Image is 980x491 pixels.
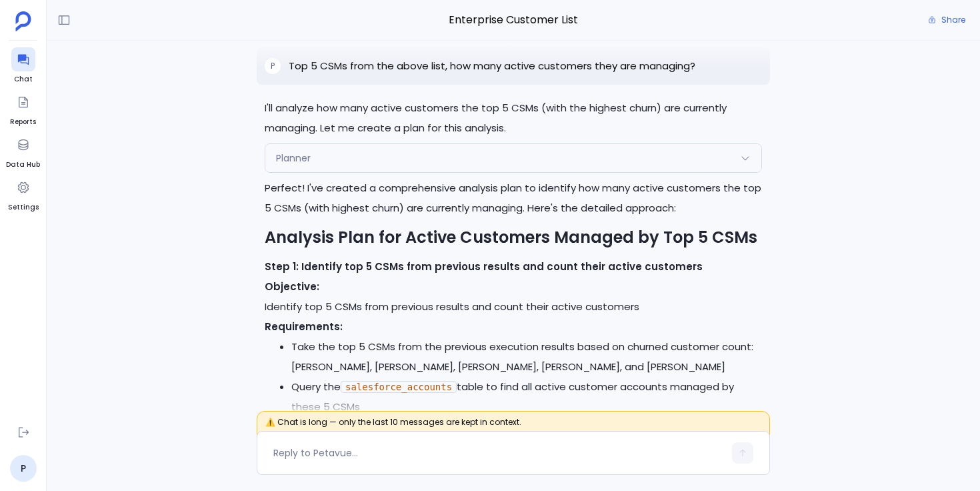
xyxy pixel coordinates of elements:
[291,337,762,377] li: Take the top 5 CSMs from the previous execution results based on churned customer count: [PERSON_...
[265,277,762,317] p: Identify top 5 CSMs from previous results and count their active customers
[276,151,311,165] span: Planner
[920,11,973,29] button: Share
[10,455,37,482] a: P
[265,260,703,274] strong: Step 1: Identify top 5 CSMs from previous results and count their active customers
[265,280,319,294] strong: Objective:
[257,11,770,29] span: Enterprise Customer List
[6,133,40,170] a: Data Hub
[265,178,762,218] p: Perfect! I've created a comprehensive analysis plan to identify how many active customers the top...
[341,381,457,393] code: salesforce_accounts
[10,90,36,127] a: Reports
[8,202,39,213] span: Settings
[291,377,762,417] li: Query the table to find all active customer accounts managed by these 5 CSMs
[10,117,36,127] span: Reports
[11,74,35,85] span: Chat
[15,11,31,31] img: petavue logo
[6,159,40,170] span: Data Hub
[265,320,343,334] strong: Requirements:
[941,15,965,25] span: Share
[265,226,762,249] h2: Analysis Plan for Active Customers Managed by Top 5 CSMs
[257,411,770,442] span: ⚠️ Chat is long — only the last 10 messages are kept in context.
[265,98,762,138] p: I'll analyze how many active customers the top 5 CSMs (with the highest churn) are currently mana...
[8,175,39,213] a: Settings
[11,47,35,85] a: Chat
